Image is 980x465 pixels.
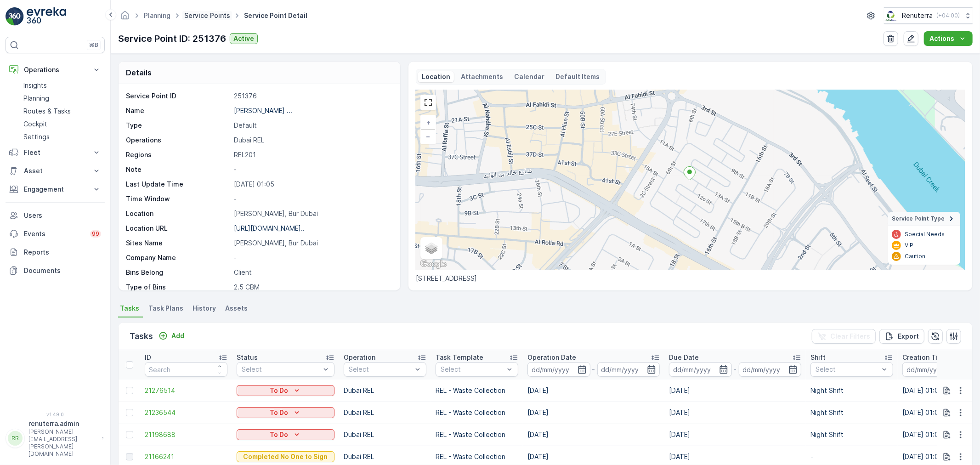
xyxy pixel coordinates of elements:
p: ID [145,353,151,362]
img: logo [6,7,24,26]
button: To Do [237,407,334,418]
div: Toggle Row Selected [126,387,133,394]
p: Operation Date [527,353,576,362]
a: Documents [6,261,105,280]
img: Screenshot_2024-07-26_at_13.33.01.png [884,11,898,21]
p: Bins Belong [126,268,230,277]
p: Details [126,67,152,78]
button: Renuterra(+04:00) [884,7,973,24]
a: View Fullscreen [421,96,435,109]
button: Completed No One to Sign [237,451,334,462]
p: [PERSON_NAME] ... [234,107,292,114]
p: REL201 [234,150,391,159]
a: Settings [20,130,105,143]
p: 99 [92,230,99,238]
p: - [734,364,737,375]
td: Night Shift [806,424,898,446]
button: Asset [6,162,105,180]
span: − [426,132,431,140]
p: Completed No One to Sign [244,452,328,461]
a: Homepage [120,14,130,22]
p: Operations [24,65,86,74]
a: 21276514 [145,386,227,395]
p: Clear Filters [830,332,870,341]
button: To Do [237,385,334,396]
td: Night Shift [806,402,898,424]
p: Status [237,353,258,362]
p: Type [126,121,230,130]
p: To Do [270,408,289,417]
a: 21198688 [145,430,227,439]
a: Zoom In [421,116,435,130]
p: Last Update Time [126,180,230,189]
p: [STREET_ADDRESS] [416,274,965,283]
p: Routes & Tasks [23,107,71,116]
div: Toggle Row Selected [126,453,133,460]
p: - [234,194,391,204]
input: dd/mm/yyyy [669,362,732,377]
p: Service Point ID: 251376 [118,32,226,45]
p: Name [126,106,230,115]
p: Company Name [126,253,230,262]
td: [DATE] [523,380,664,402]
p: Caution [905,253,925,260]
a: 21236544 [145,408,227,417]
button: To Do [237,429,334,440]
span: Service Point Detail [242,11,309,20]
button: Engagement [6,180,105,198]
button: RRrenuterra.admin[PERSON_NAME][EMAIL_ADDRESS][PERSON_NAME][DOMAIN_NAME] [6,419,105,458]
p: Regions [126,150,230,159]
p: Export [898,332,919,341]
span: v 1.49.0 [6,412,105,417]
td: [DATE] [664,402,806,424]
span: Task Plans [148,304,183,313]
td: [DATE] [523,402,664,424]
td: REL - Waste Collection [431,424,523,446]
p: Documents [24,266,101,275]
p: Attachments [461,72,504,81]
img: logo_light-DOdMpM7g.png [27,7,66,26]
span: + [426,119,431,126]
button: Add [155,330,188,341]
p: To Do [270,386,289,395]
span: Service Point Type [892,215,945,222]
p: Operation [344,353,375,362]
div: Toggle Row Selected [126,431,133,438]
p: Tasks [130,330,153,343]
input: dd/mm/yyyy [902,362,965,377]
a: Reports [6,243,105,261]
input: dd/mm/yyyy [597,362,660,377]
p: [PERSON_NAME][EMAIL_ADDRESS][PERSON_NAME][DOMAIN_NAME] [28,428,97,458]
button: Active [230,33,258,44]
td: [DATE] [664,424,806,446]
p: Location [126,209,230,218]
p: Shift [810,353,826,362]
p: Task Template [436,353,483,362]
a: Service Points [184,11,230,19]
p: [URL][DOMAIN_NAME].. [234,224,305,232]
a: Zoom Out [421,130,435,143]
a: Events99 [6,225,105,243]
td: Dubai REL [339,424,431,446]
td: Dubai REL [339,402,431,424]
p: Reports [24,248,101,257]
a: Planning [20,92,105,105]
button: Export [879,329,924,344]
p: Location [422,72,450,81]
p: Dubai REL [234,136,391,145]
button: Clear Filters [812,329,876,344]
td: REL - Waste Collection [431,380,523,402]
img: Google [418,258,448,270]
p: - [592,364,595,375]
td: REL - Waste Collection [431,402,523,424]
p: - [234,253,391,262]
span: Tasks [120,304,139,313]
span: History [193,304,216,313]
p: [DATE] 01:05 [234,180,391,189]
p: Insights [23,81,47,90]
p: Settings [23,132,50,142]
p: Client [234,268,391,277]
p: Select [349,365,412,374]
